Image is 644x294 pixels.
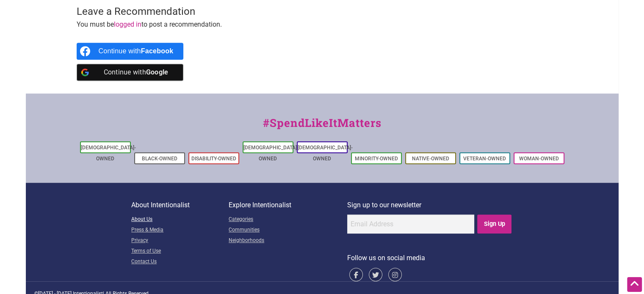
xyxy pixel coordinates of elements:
a: [DEMOGRAPHIC_DATA]-Owned [81,145,136,162]
a: Veteran-Owned [463,156,506,162]
a: About Us [131,214,229,225]
a: logged in [114,20,141,28]
div: #SpendLikeItMatters [26,115,619,140]
input: Sign Up [477,214,511,234]
div: Continue with [99,64,174,81]
p: About Intentionalist [131,200,229,211]
a: Contact Us [131,257,229,267]
a: Continue with <b>Google</b> [77,64,184,81]
b: Google [146,68,169,76]
p: Follow us on social media [347,253,513,264]
input: Email Address [347,214,474,234]
a: [DEMOGRAPHIC_DATA]-Owned [243,145,299,162]
a: Privacy [131,236,229,246]
a: Disability-Owned [191,156,236,162]
a: Black-Owned [142,156,177,162]
p: Sign up to our newsletter [347,200,513,211]
p: You must be to post a recommendation. [77,19,568,30]
div: Continue with [99,43,174,60]
a: Minority-Owned [355,156,398,162]
a: Terms of Use [131,246,229,257]
a: Communities [229,225,347,236]
p: Explore Intentionalist [229,200,347,211]
a: Native-Owned [412,156,449,162]
a: [DEMOGRAPHIC_DATA]-Owned [298,145,353,162]
a: Categories [229,214,347,225]
a: Neighborhoods [229,236,347,246]
a: Woman-Owned [519,156,559,162]
a: Press & Media [131,225,229,236]
a: Continue with <b>Facebook</b> [77,43,184,60]
h3: Leave a Recommendation [77,5,568,19]
div: Scroll Back to Top [627,277,642,292]
b: Facebook [141,47,174,55]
